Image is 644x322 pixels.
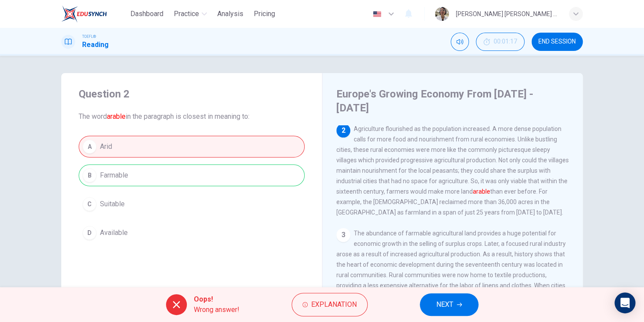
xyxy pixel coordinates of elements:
div: [PERSON_NAME] [PERSON_NAME] [PERSON_NAME] [456,9,558,19]
span: Pricing [254,9,275,19]
span: Dashboard [130,9,163,19]
div: Open Intercom Messenger [614,292,635,313]
a: EduSynch logo [61,5,127,23]
span: Oops! [194,294,239,305]
button: 00:01:17 [476,33,524,51]
span: TOEFL® [82,34,96,40]
h1: Reading [82,40,109,50]
button: NEXT [420,293,478,316]
font: arable [107,112,126,121]
img: EduSynch logo [61,5,107,23]
div: 2 [336,124,350,138]
span: Explanation [311,299,357,311]
div: Hide [476,33,524,51]
button: Pricing [250,6,279,22]
span: Agriculture flourished as the population increased. A more dense population calls for more food a... [336,125,569,216]
span: Wrong answer! [194,305,239,315]
span: END SESSION [538,38,576,45]
span: Practice [174,9,199,19]
button: Explanation [292,293,368,316]
button: Practice [170,6,210,22]
h4: Europe's Growing Economy From [DATE] - [DATE] [336,87,567,115]
img: Profile picture [435,7,449,21]
span: 00:01:17 [494,38,517,45]
img: en [372,11,382,17]
span: Analysis [217,9,243,19]
span: The abundance of farmable agricultural land provides a huge potential for economic growth in the ... [336,230,566,320]
span: The word in the paragraph is closest in meaning to: [79,111,305,122]
button: Dashboard [127,6,167,22]
button: Analysis [214,6,247,22]
div: Mute [451,33,469,51]
span: NEXT [436,299,453,311]
button: END SESSION [531,33,583,51]
font: arable [473,188,490,195]
h4: Question 2 [79,87,305,101]
div: 3 [336,228,350,242]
